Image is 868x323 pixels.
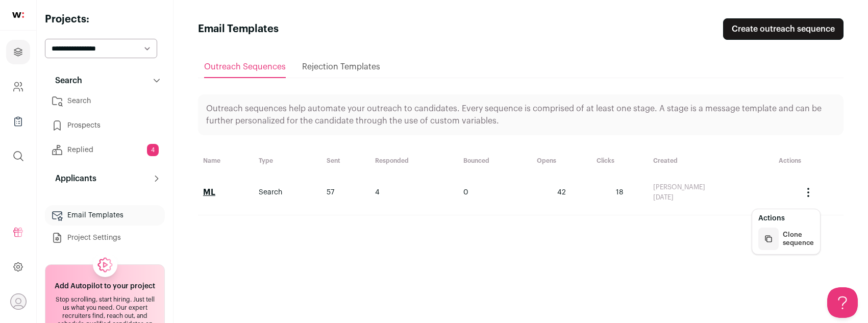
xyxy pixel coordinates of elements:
th: Type [254,152,321,170]
div: [DATE] [653,193,768,202]
td: Search [254,170,321,215]
th: Clicks [591,152,648,170]
div: Outreach sequences help automate your outreach to candidates. Every sequence is comprised of at l... [198,94,844,135]
p: Applicants [49,172,96,185]
a: Rejection Templates [302,57,380,77]
th: Actions [774,152,844,170]
a: Create outreach sequence [723,18,844,40]
h2: Projects: [45,12,165,27]
button: Applicants [45,168,165,189]
div: [PERSON_NAME] [653,183,768,191]
a: Company and ATS Settings [6,74,30,99]
button: Search [45,70,165,91]
a: Replied4 [45,140,165,160]
a: Prospects [45,115,165,136]
span: 4 [147,144,159,156]
span: Rejection Templates [302,63,380,71]
a: Search [45,91,165,111]
button: Open dropdown [10,293,27,310]
p: Search [49,74,82,87]
th: Created [648,152,774,170]
td: 0 [458,170,531,215]
a: Projects [6,40,30,64]
img: wellfound-shorthand-0d5821cbd27db2630d0214b213865d53afaa358527fdda9d0ea32b1df1b89c2c.svg [12,12,24,18]
th: Opens [532,152,591,170]
a: Clone sequence [758,228,814,250]
h1: Email Templates [198,22,279,36]
button: Actions [796,180,821,205]
a: Email Templates [45,205,165,226]
a: ML [203,188,215,196]
th: Sent [321,152,370,170]
td: 4 [370,170,459,215]
th: Bounced [458,152,531,170]
a: Company Lists [6,109,30,134]
td: 42 [532,170,591,215]
iframe: Help Scout Beacon - Open [827,287,858,318]
th: Responded [370,152,459,170]
p: Actions [758,213,814,223]
a: Project Settings [45,228,165,248]
td: 18 [591,170,648,215]
h2: Add Autopilot to your project [55,281,155,291]
span: Outreach Sequences [204,63,286,71]
th: Name [198,152,254,170]
td: 57 [321,170,370,215]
